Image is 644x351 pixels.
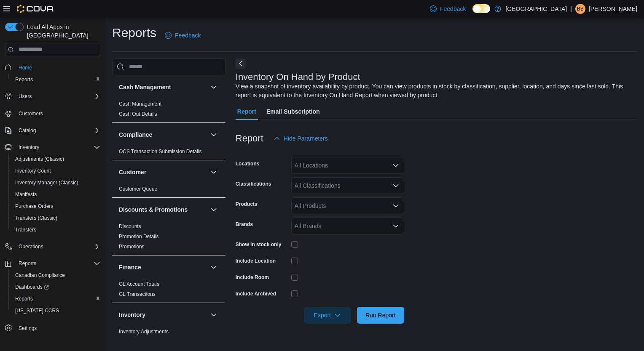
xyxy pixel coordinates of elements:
img: Cova [17,5,54,13]
span: Customer Queue [119,186,157,192]
h3: Report [236,133,263,144]
span: Adjustments (Classic) [15,156,64,162]
a: Transfers (Classic) [12,213,61,223]
span: Load All Apps in [GEOGRAPHIC_DATA] [24,23,100,40]
div: Customer [112,184,225,197]
button: Discounts & Promotions [119,205,207,214]
label: Include Location [236,258,276,264]
a: OCS Transaction Submission Details [119,149,202,154]
button: Settings [2,322,104,334]
span: Promotion Details [119,233,159,240]
span: Washington CCRS [12,306,100,316]
span: Reports [15,295,33,302]
span: Report [237,103,256,120]
span: Inventory [19,144,39,151]
button: Users [2,90,104,102]
input: Dark Mode [472,4,490,13]
label: Brands [236,221,253,228]
button: Inventory [2,141,104,153]
span: Inventory Manager (Classic) [15,179,78,186]
span: Dark Mode [472,13,473,13]
span: Home [15,62,100,73]
button: Operations [2,241,104,253]
button: Finance [209,262,219,272]
div: Compliance [112,146,225,160]
a: Manifests [12,189,40,199]
button: Customers [2,107,104,120]
span: Customers [19,110,43,117]
span: Canadian Compliance [15,272,65,279]
button: Canadian Compliance [8,269,104,281]
span: Reports [19,260,36,267]
button: Users [15,91,35,101]
span: Adjustments (Classic) [12,154,100,164]
button: Finance [119,263,207,271]
div: Finance [112,279,225,303]
a: Inventory Count [12,166,54,176]
span: Feedback [440,5,466,13]
span: Reports [15,258,100,269]
button: Catalog [15,125,39,136]
button: Cash Management [209,82,219,92]
div: Brendan Schlosser [575,4,585,14]
button: Reports [2,258,104,269]
a: Cash Management [119,101,161,107]
button: Reports [8,293,104,305]
span: Manifests [12,189,100,199]
button: Next [236,58,246,69]
p: [GEOGRAPHIC_DATA] [505,4,567,14]
a: Adjustments (Classic) [12,154,67,164]
span: Inventory Manager (Classic) [12,178,100,188]
h3: Finance [119,263,141,271]
a: Settings [15,323,40,333]
span: Inventory Count [12,166,100,176]
span: Hide Parameters [284,134,328,143]
span: BS [577,4,584,14]
h3: Compliance [119,130,152,139]
span: Promotions [119,243,145,250]
span: Cash Management [119,101,161,107]
span: OCS Transaction Submission Details [119,148,202,155]
span: Run Report [365,311,396,319]
span: Inventory [15,142,100,152]
a: Dashboards [12,282,52,292]
span: Catalog [19,127,36,134]
span: Dashboards [15,284,49,290]
span: Purchase Orders [12,201,100,211]
span: Transfers [15,226,36,233]
span: Users [19,93,32,100]
a: Inventory Adjustments [119,329,169,335]
span: Settings [19,325,37,332]
div: View a snapshot of inventory availability by product. You can view products in stock by classific... [236,82,633,100]
h3: Discounts & Promotions [119,205,188,214]
span: Transfers (Classic) [15,215,57,221]
button: Open list of options [392,202,399,209]
span: Operations [15,242,100,252]
span: Purchase Orders [15,203,54,210]
label: Include Room [236,274,269,281]
a: Cash Out Details [119,111,157,117]
button: Operations [15,242,47,252]
button: Purchase Orders [8,200,104,212]
span: Catalog [15,125,100,136]
h1: Reports [112,24,156,41]
a: Home [15,63,35,73]
span: Dashboards [12,282,100,292]
p: [PERSON_NAME] [589,4,637,14]
span: Discounts [119,223,141,230]
span: Reports [12,294,100,304]
a: Dashboards [8,281,104,293]
button: Discounts & Promotions [209,205,219,215]
a: Canadian Compliance [12,270,68,280]
button: Compliance [209,130,219,140]
span: [US_STATE] CCRS [15,307,59,314]
button: Transfers [8,224,104,236]
a: GL Transactions [119,291,156,297]
button: Manifests [8,189,104,200]
button: Open list of options [392,223,399,229]
span: Home [19,64,32,71]
button: Inventory Count [8,165,104,177]
span: Export [309,307,346,324]
span: GL Account Totals [119,281,159,287]
span: Reports [12,74,100,85]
